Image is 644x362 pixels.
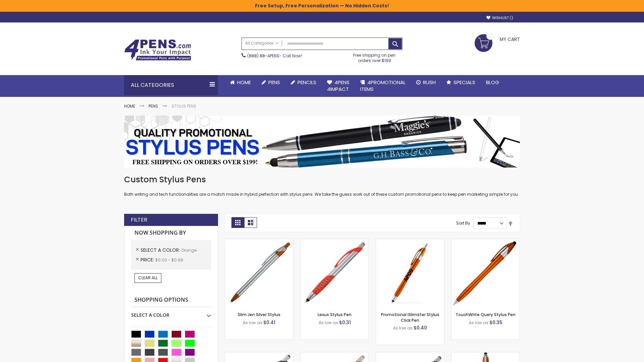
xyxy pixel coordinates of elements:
[301,239,369,307] img: Lexus Stylus Pen-Orange
[225,352,293,358] a: Boston Stylus Pen-Orange
[423,79,436,86] span: Rush
[247,53,279,59] a: (888) 88-4PENS
[242,38,282,49] a: All Categories
[131,307,211,318] div: Select A Color
[451,352,520,358] a: TouchWrite Command Stylus Pen-Orange
[141,256,155,263] span: Price
[149,103,158,109] a: Pens
[263,319,275,326] span: $0.41
[355,75,411,97] a: 4PROMOTIONALITEMS
[414,324,427,331] span: $0.40
[441,75,481,90] a: Specials
[225,239,293,307] img: Slim Jen Silver Stylus-Orange
[124,116,520,168] img: Stylus Pens
[298,79,316,86] span: Pencils
[256,75,285,90] a: Pens
[124,174,520,185] h1: Custom Stylus Pens
[451,239,520,307] img: TouchWrite Query Stylus Pen-Orange
[124,75,218,95] div: All Categories
[486,15,513,20] a: Wishlist
[237,79,251,86] span: Home
[225,239,293,244] a: Slim Jen Silver Stylus-Orange
[451,239,520,244] a: TouchWrite Query Stylus Pen-Orange
[247,53,302,59] span: - Call Now!
[301,239,369,244] a: Lexus Stylus Pen-Orange
[456,220,470,226] label: Sort By
[138,275,158,281] span: Clear All
[124,174,520,197] div: Both writing and tech functionalities are a match made in hybrid perfection with stylus pens. We ...
[376,239,444,307] img: Promotional iSlimster Stylus Click Pen-Orange
[393,325,413,331] span: As low as
[131,293,211,307] strong: Shopping Options
[489,319,502,326] span: $0.35
[181,247,197,253] span: Orange
[360,79,406,93] span: 4PROMOTIONAL ITEMS
[231,217,244,228] strong: Grid
[481,75,504,90] a: Blog
[319,320,338,325] span: As low as
[339,319,351,326] span: $0.31
[124,103,135,109] a: Home
[155,257,183,263] span: $0.00 - $0.99
[243,320,262,325] span: As low as
[124,39,191,61] img: 4Pens Custom Pens and Promotional Products
[455,312,516,317] a: TouchWrite Query Stylus Pen
[469,320,488,325] span: As low as
[225,75,256,90] a: Home
[171,103,196,109] strong: Stylus Pens
[318,312,352,317] a: Lexus Stylus Pen
[238,312,280,317] a: Slim Jen Silver Stylus
[453,79,475,86] span: Specials
[301,352,369,358] a: Boston Silver Stylus Pen-Orange
[346,50,403,63] div: Free shipping on pen orders over $199
[131,216,147,224] strong: Filter
[381,312,439,323] a: Promotional iSlimster Stylus Click Pen
[285,75,322,90] a: Pencils
[141,247,181,253] span: Select A Color
[245,41,279,46] span: All Categories
[486,79,499,86] span: Blog
[411,75,441,90] a: Rush
[322,75,355,97] a: 4Pens4impact
[376,239,444,244] a: Promotional iSlimster Stylus Click Pen-Orange
[327,79,350,93] span: 4Pens 4impact
[268,79,280,86] span: Pens
[376,352,444,358] a: Lexus Metallic Stylus Pen-Orange
[135,273,161,283] a: Clear All
[131,226,211,240] strong: Now Shopping by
